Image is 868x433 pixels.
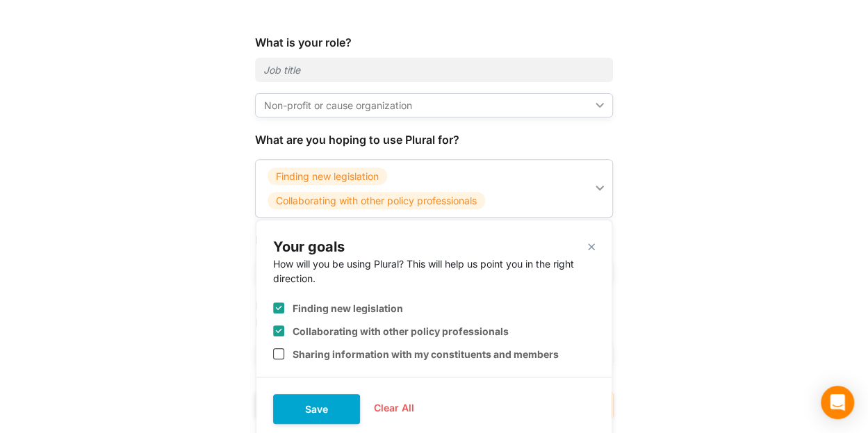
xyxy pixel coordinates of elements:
label: Collaborating with other policy professionals [293,325,509,337]
div: Your goals [273,237,345,256]
div: Non-profit or cause organization [264,98,590,113]
label: Sharing information with my constituents and members [293,348,559,360]
span: Finding new legislation [268,168,387,185]
label: Finding new legislation [293,302,403,314]
div: What are you hoping to use Plural for? [255,131,613,148]
input: Job title [255,58,613,82]
button: Clear All [360,398,428,418]
div: How will you be using Plural? This will help us point you in the right direction. [273,256,595,286]
div: What is your role? [255,34,613,51]
span: Collaborating with other policy professionals [268,192,485,209]
button: Save [273,394,360,424]
div: Open Intercom Messenger [821,386,854,419]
